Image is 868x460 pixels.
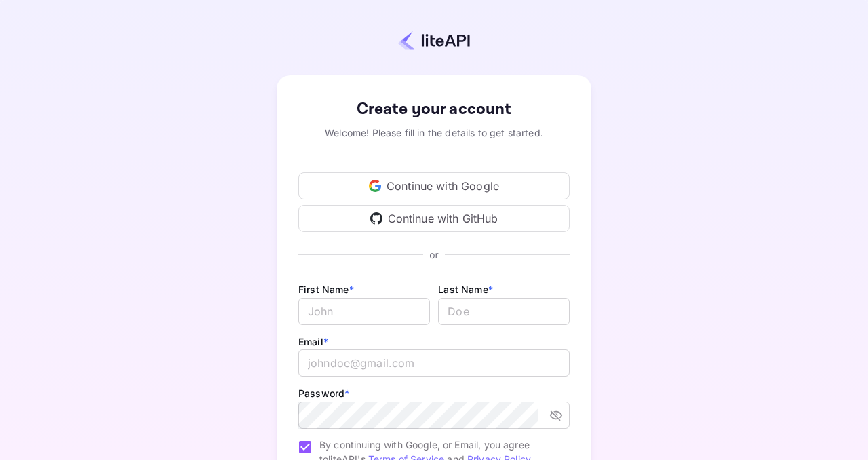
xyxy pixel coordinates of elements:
div: Continue with GitHub [298,205,570,232]
input: Doe [438,298,570,325]
button: toggle password visibility [544,403,568,427]
div: Create your account [298,97,570,121]
label: First Name [298,284,354,295]
label: Password [298,387,349,399]
img: liteapi [398,31,470,50]
div: Continue with Google [298,172,570,199]
input: johndoe@gmail.com [298,349,570,377]
div: Welcome! Please fill in the details to get started. [298,126,570,140]
label: Last Name [438,284,493,295]
input: John [298,298,430,325]
label: Email [298,336,328,347]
